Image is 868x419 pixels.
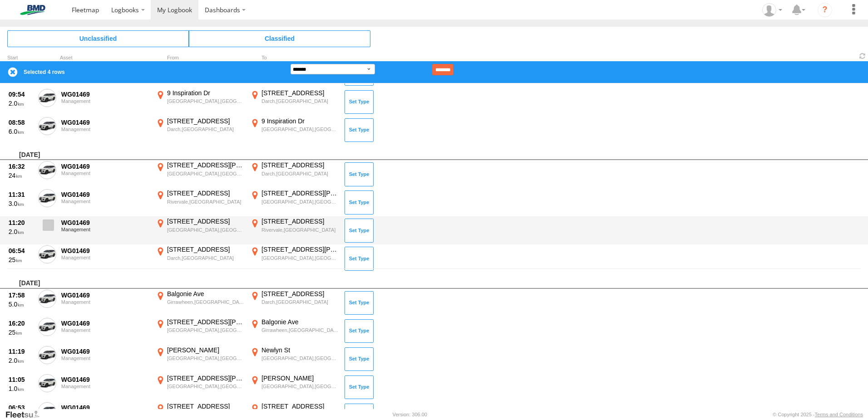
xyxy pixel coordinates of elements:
[9,347,33,356] div: 11:19
[261,346,338,354] div: Newlyn St
[167,98,244,104] div: [GEOGRAPHIC_DATA],[GEOGRAPHIC_DATA]
[167,346,244,354] div: [PERSON_NAME]
[154,245,245,272] label: Click to View Event Location
[9,90,33,98] div: 09:54
[9,190,33,199] div: 11:31
[9,256,33,264] div: 25
[154,217,245,244] label: Click to View Event Location
[393,412,427,417] div: Version: 306.00
[345,118,374,142] button: Click to Set
[249,189,340,215] label: Click to View Event Location
[261,374,338,382] div: [PERSON_NAME]
[61,219,149,227] div: WG01469
[61,356,149,361] div: Management
[249,245,340,272] label: Click to View Event Location
[167,299,244,305] div: Girrawheen,[GEOGRAPHIC_DATA]
[167,199,244,205] div: Rivervale,[GEOGRAPHIC_DATA]
[61,347,149,356] div: WG01469
[154,161,245,187] label: Click to View Event Location
[9,162,33,171] div: 16:32
[345,291,374,315] button: Click to Set
[61,404,149,412] div: WG01469
[818,3,832,17] i: ?
[154,346,245,372] label: Click to View Event Location
[261,217,338,225] div: [STREET_ADDRESS]
[345,90,374,114] button: Click to Set
[249,290,340,316] label: Click to View Event Location
[61,319,149,327] div: WG01469
[167,255,244,261] div: Darch,[GEOGRAPHIC_DATA]
[345,375,374,399] button: Click to Set
[249,89,340,115] label: Click to View Event Location
[61,375,149,384] div: WG01469
[61,171,149,176] div: Management
[7,56,35,60] div: Click to Sort
[261,299,338,305] div: Darch,[GEOGRAPHIC_DATA]
[261,199,338,205] div: [GEOGRAPHIC_DATA],[GEOGRAPHIC_DATA]
[189,30,370,47] span: Click to view Classified Trips
[345,319,374,343] button: Click to Set
[61,90,149,98] div: WG01469
[9,404,33,412] div: 06:53
[261,355,338,361] div: [GEOGRAPHIC_DATA],[GEOGRAPHIC_DATA]
[61,327,149,333] div: Management
[9,5,56,15] img: bmd-logo.svg
[61,384,149,389] div: Management
[9,127,33,136] div: 6.0
[261,171,338,177] div: Darch,[GEOGRAPHIC_DATA]
[249,217,340,244] label: Click to View Event Location
[61,291,149,299] div: WG01469
[167,161,244,169] div: [STREET_ADDRESS][PERSON_NAME]
[9,328,33,336] div: 25
[261,89,338,97] div: [STREET_ADDRESS]
[345,162,374,186] button: Click to Set
[167,171,244,177] div: [GEOGRAPHIC_DATA],[GEOGRAPHIC_DATA]
[9,375,33,384] div: 11:05
[167,245,244,253] div: [STREET_ADDRESS]
[9,385,33,393] div: 1.0
[9,118,33,127] div: 08:58
[154,117,245,143] label: Click to View Event Location
[61,247,149,255] div: WG01469
[61,118,149,127] div: WG01469
[167,374,244,382] div: [STREET_ADDRESS][PERSON_NAME]
[9,200,33,208] div: 3.0
[61,299,149,305] div: Management
[261,327,338,333] div: Girrawheen,[GEOGRAPHIC_DATA]
[261,117,338,125] div: 9 Inspiration Dr
[261,126,338,132] div: [GEOGRAPHIC_DATA],[GEOGRAPHIC_DATA]
[345,247,374,270] button: Click to Set
[857,52,868,60] span: Refresh
[261,290,338,298] div: [STREET_ADDRESS]
[261,318,338,326] div: Balgonie Ave
[759,3,785,17] div: Philip Roche
[9,171,33,180] div: 24
[167,355,244,361] div: [GEOGRAPHIC_DATA],[GEOGRAPHIC_DATA]
[154,89,245,115] label: Click to View Event Location
[249,318,340,344] label: Click to View Event Location
[773,412,863,417] div: © Copyright 2025 -
[249,346,340,372] label: Click to View Event Location
[167,189,244,197] div: [STREET_ADDRESS]
[167,217,244,225] div: [STREET_ADDRESS]
[61,127,149,132] div: Management
[9,99,33,107] div: 2.0
[345,219,374,242] button: Click to Set
[261,161,338,169] div: [STREET_ADDRESS]
[154,318,245,344] label: Click to View Event Location
[249,161,340,187] label: Click to View Event Location
[249,374,340,400] label: Click to View Event Location
[9,291,33,299] div: 17:58
[167,290,244,298] div: Balgonie Ave
[261,402,338,410] div: [STREET_ADDRESS]
[167,89,244,97] div: 9 Inspiration Dr
[249,117,340,143] label: Click to View Event Location
[154,290,245,316] label: Click to View Event Location
[9,219,33,227] div: 11:20
[7,67,18,78] label: Clear Selection
[345,347,374,371] button: Click to Set
[9,228,33,236] div: 2.0
[167,383,244,390] div: [GEOGRAPHIC_DATA],[GEOGRAPHIC_DATA]
[61,227,149,232] div: Management
[61,190,149,199] div: WG01469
